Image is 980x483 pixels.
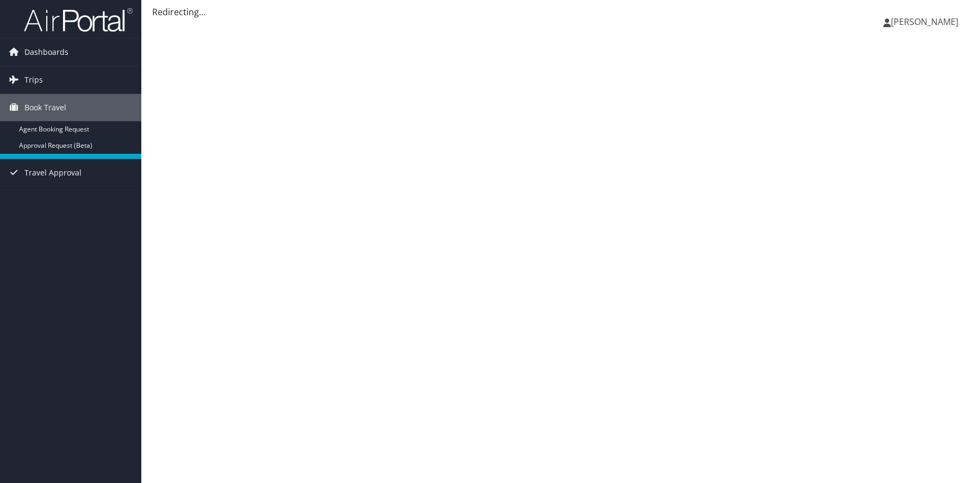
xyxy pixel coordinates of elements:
a: [PERSON_NAME] [883,5,969,38]
span: [PERSON_NAME] [891,16,958,28]
span: Dashboards [24,39,68,66]
span: Trips [24,66,43,93]
span: Travel Approval [24,159,82,186]
img: airportal-logo.png [24,7,133,33]
span: Book Travel [24,94,66,121]
div: Redirecting... [152,5,969,18]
